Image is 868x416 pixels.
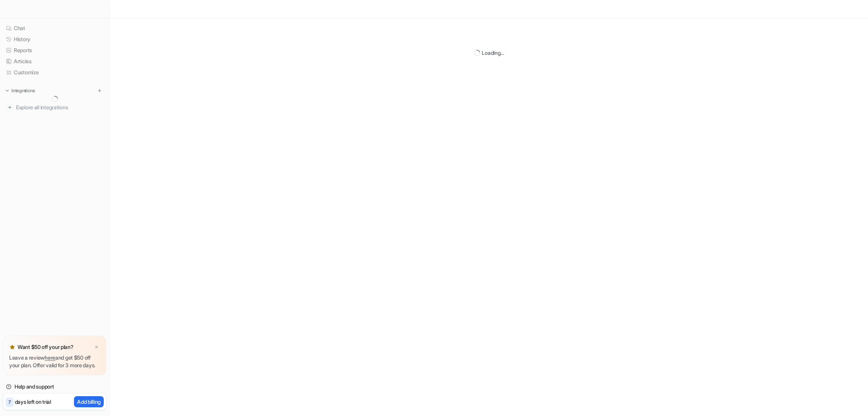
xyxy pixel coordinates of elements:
[11,88,35,94] p: Integrations
[9,354,100,369] p: Leave a review and get $50 off your plan. Offer valid for 3 more days.
[5,88,10,93] img: expand menu
[6,104,14,111] img: explore all integrations
[9,344,15,350] img: star
[8,399,11,406] p: 7
[18,343,74,351] p: Want $50 off your plan?
[15,398,51,406] p: days left on trial
[97,88,102,93] img: menu_add.svg
[3,381,106,392] a: Help and support
[45,354,55,361] a: here
[482,49,503,57] div: Loading...
[3,45,106,56] a: Reports
[16,101,103,114] span: Explore all integrations
[77,398,101,406] p: Add billing
[3,34,106,45] a: History
[3,56,106,67] a: Articles
[3,87,37,94] button: Integrations
[74,396,104,407] button: Add billing
[3,23,106,34] a: Chat
[94,345,99,350] img: x
[3,67,106,78] a: Customize
[3,102,106,113] a: Explore all integrations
